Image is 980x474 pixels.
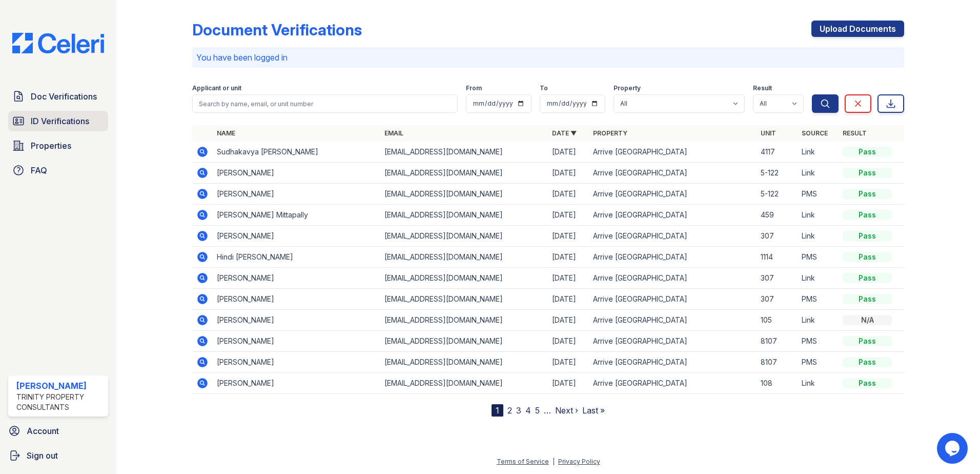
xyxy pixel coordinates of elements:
td: [EMAIL_ADDRESS][DOMAIN_NAME] [380,142,548,163]
td: 307 [757,268,798,289]
td: 1114 [757,247,798,268]
td: [EMAIL_ADDRESS][DOMAIN_NAME] [380,163,548,184]
td: Arrive [GEOGRAPHIC_DATA] [589,352,757,373]
td: [DATE] [548,226,589,247]
td: Link [798,205,839,226]
td: PMS [798,289,839,310]
td: Arrive [GEOGRAPHIC_DATA] [589,247,757,268]
div: Pass [843,378,892,388]
a: Privacy Policy [558,458,600,465]
td: [DATE] [548,310,589,331]
td: [EMAIL_ADDRESS][DOMAIN_NAME] [380,310,548,331]
label: Applicant or unit [192,84,241,92]
td: Link [798,310,839,331]
td: Arrive [GEOGRAPHIC_DATA] [589,331,757,352]
td: [EMAIL_ADDRESS][DOMAIN_NAME] [380,352,548,373]
td: [PERSON_NAME] [213,331,380,352]
td: [DATE] [548,331,589,352]
td: [PERSON_NAME] [213,226,380,247]
a: ID Verifications [8,111,108,131]
div: Pass [843,189,892,199]
span: … [544,404,551,417]
label: From [466,84,482,92]
a: Sign out [4,445,112,466]
span: Account [27,425,59,437]
span: Sign out [27,449,58,462]
label: To [540,84,548,92]
a: 4 [525,405,531,416]
td: [PERSON_NAME] [213,163,380,184]
td: [PERSON_NAME] [213,310,380,331]
a: 3 [516,405,521,416]
td: 8107 [757,352,798,373]
img: CE_Logo_Blue-a8612792a0a2168367f1c8372b55b34899dd931a85d93a1a3d3e32e68fde9ad4.png [4,33,112,53]
td: [EMAIL_ADDRESS][DOMAIN_NAME] [380,289,548,310]
a: Source [802,129,828,137]
div: Pass [843,294,892,304]
td: [DATE] [548,163,589,184]
td: [EMAIL_ADDRESS][DOMAIN_NAME] [380,373,548,394]
td: Link [798,163,839,184]
div: Document Verifications [192,21,362,39]
td: 8107 [757,331,798,352]
td: [EMAIL_ADDRESS][DOMAIN_NAME] [380,331,548,352]
td: Sudhakavya [PERSON_NAME] [213,142,380,163]
a: Property [593,129,627,137]
td: Arrive [GEOGRAPHIC_DATA] [589,142,757,163]
iframe: chat widget [937,433,970,464]
td: Arrive [GEOGRAPHIC_DATA] [589,268,757,289]
a: Name [217,129,235,137]
td: [PERSON_NAME] [213,268,380,289]
div: Pass [843,273,892,283]
td: [PERSON_NAME] [213,352,380,373]
td: Arrive [GEOGRAPHIC_DATA] [589,226,757,247]
a: Email [384,129,403,137]
div: 1 [492,404,503,417]
a: Unit [761,129,776,137]
td: 307 [757,289,798,310]
td: PMS [798,331,839,352]
td: [PERSON_NAME] [213,289,380,310]
td: [EMAIL_ADDRESS][DOMAIN_NAME] [380,247,548,268]
label: Result [753,84,772,92]
div: Trinity Property Consultants [16,392,104,412]
a: Date ▼ [552,129,577,137]
a: Properties [8,135,108,156]
a: Account [4,421,112,441]
td: Link [798,142,839,163]
td: PMS [798,247,839,268]
a: Upload Documents [811,21,904,37]
td: [DATE] [548,142,589,163]
td: Link [798,373,839,394]
td: 5-122 [757,184,798,205]
span: FAQ [31,164,47,176]
td: [DATE] [548,205,589,226]
td: [PERSON_NAME] [213,184,380,205]
a: Last » [582,405,605,416]
span: ID Verifications [31,115,89,127]
div: Pass [843,147,892,157]
td: [DATE] [548,352,589,373]
td: Hindi [PERSON_NAME] [213,247,380,268]
div: Pass [843,252,892,262]
td: [EMAIL_ADDRESS][DOMAIN_NAME] [380,205,548,226]
a: Doc Verifications [8,86,108,107]
td: 459 [757,205,798,226]
td: Arrive [GEOGRAPHIC_DATA] [589,163,757,184]
td: 4117 [757,142,798,163]
p: You have been logged in [196,51,900,64]
td: Link [798,268,839,289]
td: Arrive [GEOGRAPHIC_DATA] [589,184,757,205]
div: Pass [843,357,892,367]
div: Pass [843,168,892,178]
div: | [553,458,555,465]
td: 307 [757,226,798,247]
td: [DATE] [548,373,589,394]
span: Doc Verifications [31,90,97,103]
td: 5-122 [757,163,798,184]
span: Properties [31,140,71,152]
label: Property [614,84,641,92]
div: Pass [843,210,892,220]
td: PMS [798,184,839,205]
